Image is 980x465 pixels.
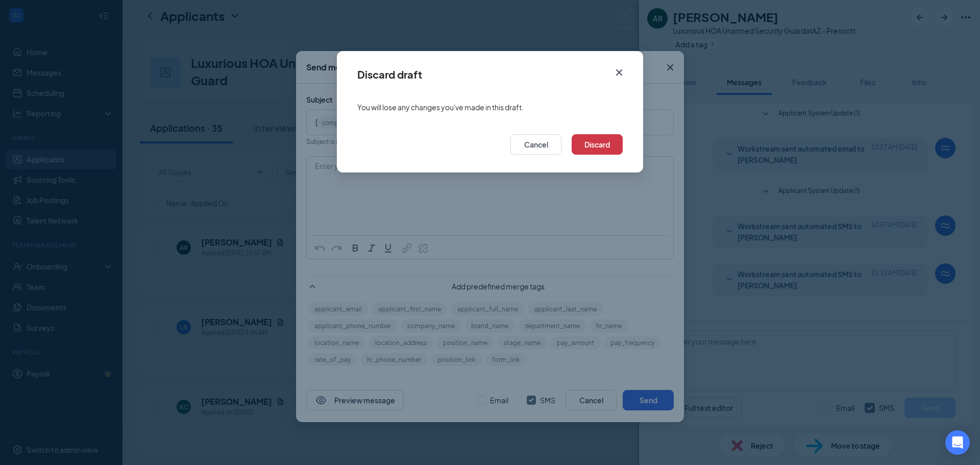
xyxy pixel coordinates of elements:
button: Discard [572,134,623,155]
svg: Cross [613,66,625,79]
div: Discard draft [357,69,422,80]
span: You will lose any changes you've made in this draft. [357,102,524,112]
div: Open Intercom Messenger [945,430,970,455]
button: Close [605,51,643,84]
button: Cancel [510,134,561,155]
